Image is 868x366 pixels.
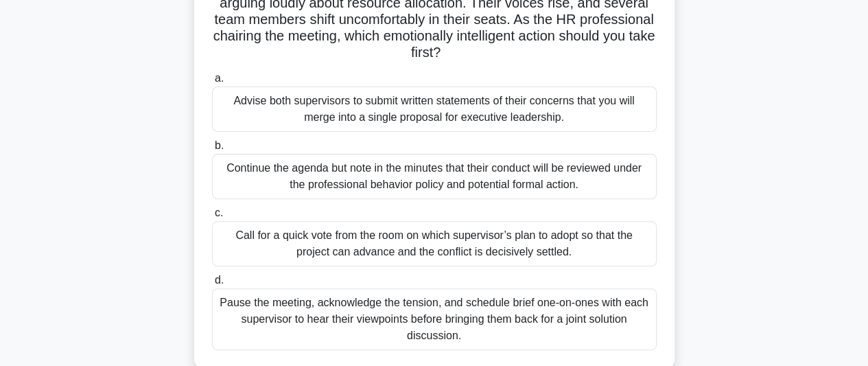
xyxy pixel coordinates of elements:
[215,72,224,84] span: a.
[212,87,657,132] div: Advise both supervisors to submit written statements of their concerns that you will merge into a...
[215,139,224,151] span: b.
[215,274,224,286] span: d.
[215,207,223,218] span: c.
[212,154,657,199] div: Continue the agenda but note in the minutes that their conduct will be reviewed under the profess...
[212,288,657,350] div: Pause the meeting, acknowledge the tension, and schedule brief one-on-ones with each supervisor t...
[212,221,657,266] div: Call for a quick vote from the room on which supervisor’s plan to adopt so that the project can a...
